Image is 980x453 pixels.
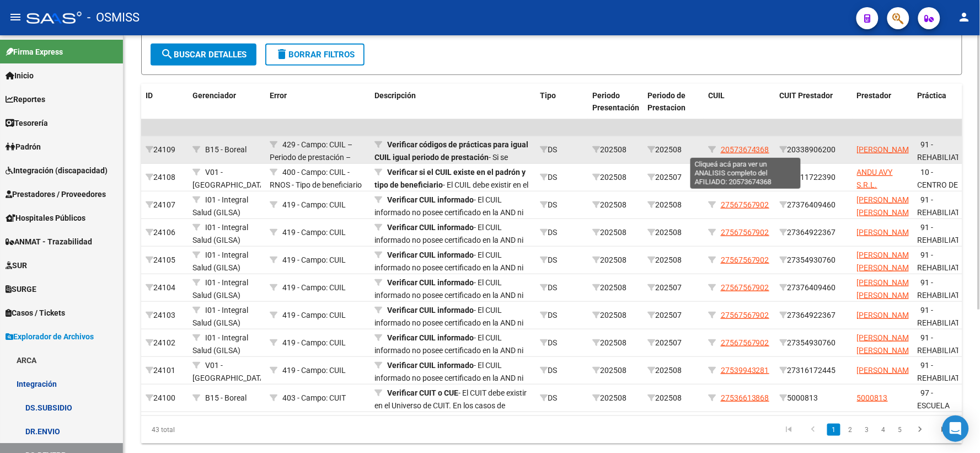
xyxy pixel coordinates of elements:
span: 419 - Campo: CUIL [282,366,346,375]
span: 27567567902 [721,228,769,237]
a: go to next page [910,424,931,436]
strong: Verificar CUIL informado [387,278,474,287]
div: 24107 [146,199,184,211]
span: I01 - Integral Salud (GILSA) [192,306,248,327]
span: 419 - Campo: CUIL [282,200,346,209]
span: SUR [6,259,27,271]
span: 400 - Campo: CUIL - RNOS - Tipo de beneficiario [270,168,362,189]
span: - El CUIL informado no posee certificado en la AND ni ha sido digitalizado a través del Sistema Ú... [374,306,523,352]
div: 24108 [146,171,184,184]
div: 202508 [592,199,639,211]
span: - OSMISS [87,6,140,30]
span: [PERSON_NAME] [857,311,916,319]
span: - El CUIL informado no posee certificado en la AND ni ha sido digitalizado a través del Sistema Ú... [374,251,523,297]
a: go to first page [779,424,800,436]
datatable-header-cell: Prestador [853,84,913,120]
span: 419 - Campo: CUIL [282,255,346,264]
a: 3 [860,424,874,436]
span: B15 - Boreal [205,145,247,154]
div: DS [540,226,583,239]
span: Prestadores / Proveedores [6,188,106,200]
div: DS [540,143,583,156]
span: I01 - Integral Salud (GILSA) [192,333,248,355]
span: Reportes [6,93,45,105]
a: 5 [893,424,907,436]
span: CUIL [708,91,725,100]
span: Error [270,91,287,100]
div: DS [540,337,583,349]
div: DS [540,392,583,404]
div: 27354930760 [780,254,848,267]
datatable-header-cell: CUIT Prestador [775,84,853,120]
a: 4 [877,424,890,436]
div: 27364922367 [780,226,848,239]
span: - El CUIL informado no posee certificado en la AND ni ha sido digitalizado a través del Sistema Ú... [374,361,523,407]
div: 202508 [592,309,639,322]
strong: Verificar si el CUIL existe en el padrón y tipo de beneficiario [374,168,526,189]
span: SURGE [6,283,36,295]
span: 27567567902 [721,338,769,347]
div: DS [540,364,583,377]
span: 27567567902 [721,255,769,264]
strong: Verificar CUIL informado [387,223,474,232]
div: 27316172445 [780,364,848,377]
div: 202508 [647,392,699,404]
span: [PERSON_NAME] [857,366,916,375]
span: 403 - Campo: CUIT [282,393,346,402]
span: CUIT Prestador [780,91,833,100]
span: Descripción [374,91,416,100]
div: 202508 [592,143,639,156]
div: 24106 [146,226,184,239]
datatable-header-cell: Periodo Presentación [588,84,643,120]
datatable-header-cell: Práctica [913,84,963,120]
div: 202508 [647,143,699,156]
datatable-header-cell: Error [265,84,370,120]
div: 202508 [592,392,639,404]
div: 202508 [592,226,639,239]
strong: Verificar CUIL informado [387,306,474,315]
span: 27567567902 [721,311,769,319]
span: [PERSON_NAME] [PERSON_NAME] [857,251,916,272]
span: Explorador de Archivos [6,331,94,343]
div: 202508 [647,364,699,377]
span: Padrón [6,141,41,153]
span: 27536613868 [721,393,769,402]
div: 43 total [141,416,303,444]
span: 419 - Campo: CUIL [282,338,346,347]
span: Casos / Tickets [6,307,65,319]
span: Firma Express [6,46,63,58]
span: 5000813 [857,393,888,402]
div: 24103 [146,309,184,322]
div: DS [540,309,583,322]
li: page 2 [842,420,859,439]
span: - El CUIL informado no posee certificado en la AND ni ha sido digitalizado a través del Sistema Ú... [374,278,523,324]
span: I01 - Integral Salud (GILSA) [192,223,248,244]
mat-icon: search [160,47,174,61]
span: Buscar Detalles [160,50,247,60]
div: 24104 [146,281,184,294]
div: DS [540,254,583,267]
span: Borrar Filtros [275,50,355,60]
span: 27568581429 [721,173,769,182]
strong: Verificar CUIL informado [387,195,474,204]
datatable-header-cell: Gerenciador [188,84,265,120]
li: page 4 [875,420,892,439]
span: [PERSON_NAME] [PERSON_NAME] [857,195,916,217]
a: 1 [827,424,840,436]
strong: Verificar CUIT o CUE [387,388,458,397]
div: DS [540,199,583,211]
div: 202508 [592,254,639,267]
div: 20338906200 [780,143,848,156]
span: Integración (discapacidad) [6,164,108,177]
div: 27376409460 [780,281,848,294]
div: DS [540,171,583,184]
span: 27539943281 [721,366,769,375]
span: Gerenciador [192,91,236,100]
span: Inicio [6,70,34,82]
span: B15 - Boreal [205,393,247,402]
li: page 3 [859,420,875,439]
strong: Verificar CUIL informado [387,333,474,342]
datatable-header-cell: Periodo de Prestacion [643,84,704,120]
strong: Verificar CUIL informado [387,361,474,370]
div: 24101 [146,364,184,377]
